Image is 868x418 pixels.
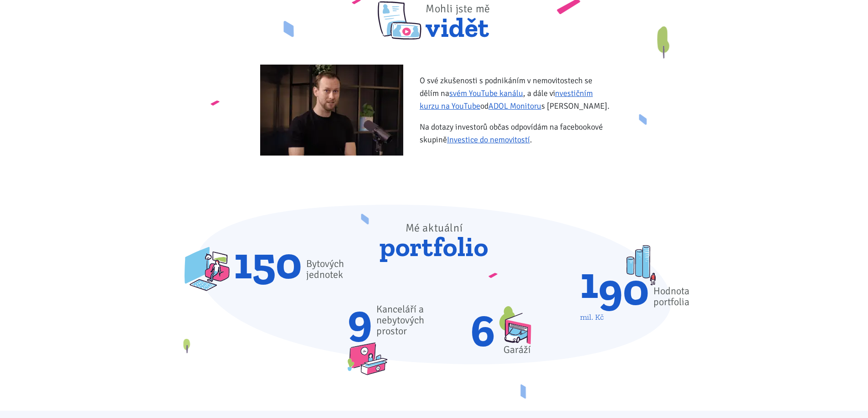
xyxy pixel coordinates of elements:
[447,135,530,145] a: Investice do nemovitostí
[598,271,649,307] div: 90
[348,302,372,338] span: 9
[380,210,488,259] span: portfolio
[580,264,598,301] div: 1
[234,245,302,281] span: 150
[376,304,425,337] span: Kanceláří a nebytových prostor
[426,2,490,15] span: Mohli jste mě
[580,314,607,320] div: mil. Kč
[406,221,463,235] span: Mé aktuální
[420,74,612,112] p: O své zkušenosti s podnikáním v nemovitostech se dělím na , a dále v od s [PERSON_NAME].
[488,101,541,111] a: ADOL Monitoru
[306,258,344,280] span: Bytových jednotek
[653,286,689,307] div: Hodnota portfolia
[420,121,612,146] p: Na dotazy investorů občas odpovídám na facebookové skupině .
[471,312,495,349] span: 6
[449,88,523,98] a: svém YouTube kanálu
[499,344,531,355] div: Garáží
